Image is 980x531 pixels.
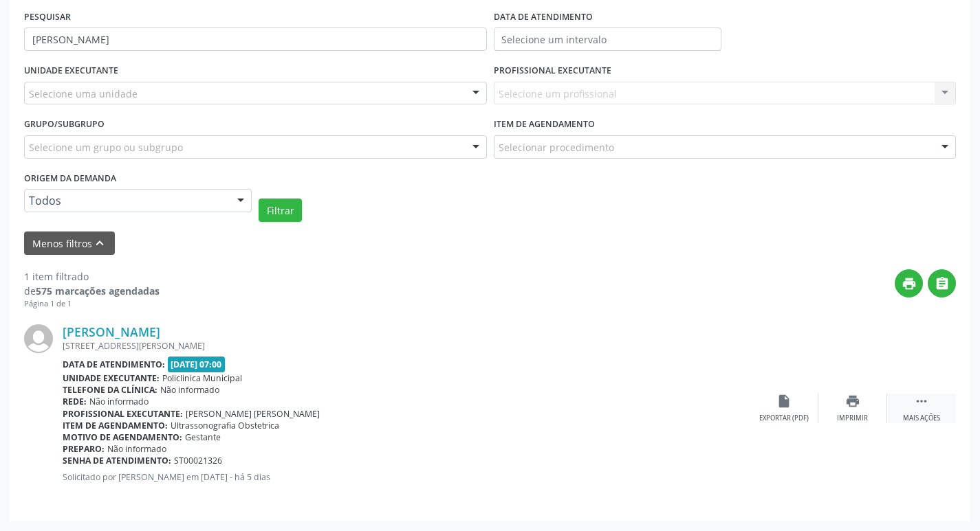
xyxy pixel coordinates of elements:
[494,60,611,82] label: PROFISSIONAL EXECUTANTE
[29,140,183,155] span: Selecione um grupo ou subgrupo
[759,414,809,423] div: Exportar (PDF)
[494,6,593,27] label: DATA DE ATENDIMENTO
[24,231,115,256] button: Menos filtroskeyboard_arrow_up
[24,6,71,27] label: PESQUISAR
[24,114,105,135] label: Grupo/Subgrupo
[845,394,860,409] i: print
[63,359,165,370] b: Data de atendimento:
[185,431,221,443] span: Gestante
[63,443,105,455] b: Preparo:
[63,324,160,339] a: [PERSON_NAME]
[24,298,160,310] div: Página 1 de 1
[24,269,160,284] div: 1 item filtrado
[24,27,487,51] input: Nome, CNS
[89,396,149,407] span: Não informado
[837,414,868,423] div: Imprimir
[107,443,166,455] span: Não informado
[63,408,183,420] b: Profissional executante:
[776,394,792,409] i: insert_drive_file
[162,372,242,384] span: Policlinica Municipal
[259,199,302,222] button: Filtrar
[914,394,929,409] i: 
[29,87,138,101] span: Selecione uma unidade
[494,114,595,135] label: Item de agendamento
[171,420,279,431] span: Ultrassonografia Obstetrica
[29,194,224,207] span: Todos
[63,396,87,407] b: Rede:
[499,140,614,155] span: Selecionar procedimento
[186,408,320,420] span: [PERSON_NAME] [PERSON_NAME]
[494,27,721,51] input: Selecione um intervalo
[63,340,750,352] div: [STREET_ADDRESS][PERSON_NAME]
[168,357,226,372] span: [DATE] 07:00
[36,284,160,297] strong: 575 marcações agendadas
[24,284,160,298] div: de
[63,471,750,483] p: Solicitado por [PERSON_NAME] em [DATE] - há 5 dias
[63,455,171,466] b: Senha de atendimento:
[935,276,950,291] i: 
[902,276,917,291] i: print
[92,236,107,251] i: keyboard_arrow_up
[903,414,940,423] div: Mais ações
[928,269,956,297] button: 
[174,455,222,466] span: ST00021326
[63,384,157,396] b: Telefone da clínica:
[63,372,160,384] b: Unidade executante:
[895,269,923,297] button: print
[63,431,182,443] b: Motivo de agendamento:
[24,324,53,353] img: img
[63,420,168,431] b: Item de agendamento:
[24,60,118,82] label: UNIDADE EXECUTANTE
[24,168,116,190] label: Origem da demanda
[160,384,219,396] span: Não informado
